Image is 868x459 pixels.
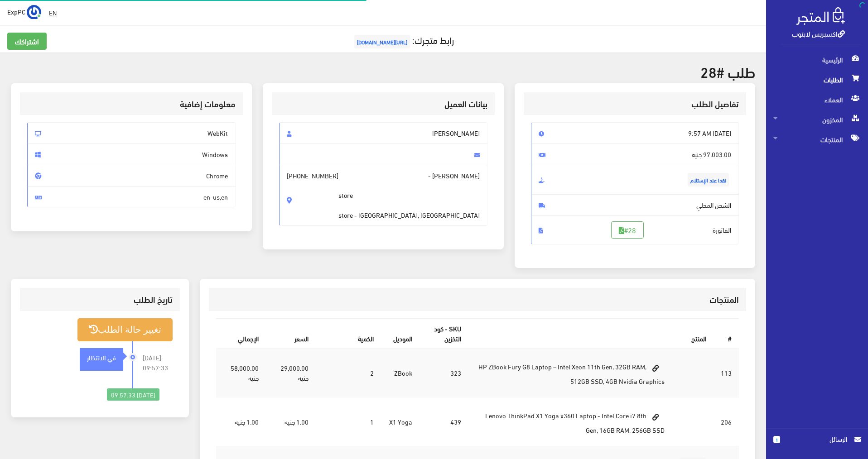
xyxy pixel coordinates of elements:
span: [PHONE_NUMBER] [287,171,338,181]
a: رابط متجرك:[URL][DOMAIN_NAME] [352,31,454,48]
td: 113 [714,348,739,397]
span: الشحن المحلي [531,194,739,216]
th: السعر [266,319,316,348]
th: SKU - كود التخزين [420,319,468,348]
td: 1 [316,397,381,446]
a: 1 الرسائل [773,434,861,454]
img: ... [27,5,41,19]
span: المنتجات [773,129,861,149]
span: [URL][DOMAIN_NAME] [354,35,410,48]
span: [DATE] 9:57 AM [531,122,739,144]
h3: بيانات العميل [279,100,487,108]
th: الكمية [316,319,381,348]
a: اكسبريس لابتوب [792,27,845,40]
td: X1 Yoga [381,397,420,446]
span: WebKit [27,122,236,144]
a: الرئيسية [766,50,868,70]
a: المنتجات [766,129,868,149]
span: الرسائل [787,434,847,444]
img: . [796,7,845,25]
a: الطلبات [766,70,868,90]
td: 1.00 جنيه [216,397,266,446]
strong: في الانتظار [87,352,116,362]
a: EN [45,5,60,21]
td: HP ZBook Fury G8 Laptop – Intel Xeon 11th Gen, 32GB RAM, 512GB SSD, 4GB Nvidia Graphics [468,348,672,397]
th: المنتج [468,319,714,348]
span: en-us,en [27,186,236,208]
span: الفاتورة [531,215,739,244]
td: 2 [316,348,381,397]
span: 97,003.00 جنيه [531,143,739,165]
span: [PERSON_NAME] [279,122,487,144]
td: 29,000.00 جنيه [266,348,316,397]
th: الموديل [381,319,420,348]
h3: معلومات إضافية [27,100,236,108]
td: ZBook [381,348,420,397]
div: [DATE] 09:57:33 [107,388,159,401]
h3: تاريخ الطلب [27,295,173,304]
a: العملاء [766,90,868,110]
h3: المنتجات [216,295,739,304]
span: المخزون [773,110,861,129]
span: الرئيسية [773,50,861,70]
td: 1.00 جنيه [266,397,316,446]
h3: تفاصيل الطلب [531,100,739,108]
h2: طلب #28 [11,63,755,79]
span: العملاء [773,90,861,110]
u: EN [49,7,57,18]
td: 206 [714,397,739,446]
td: 323 [420,348,468,397]
span: Windows [27,143,236,165]
th: # [714,319,739,348]
td: 58,000.00 جنيه [216,348,266,397]
span: نقدا عند الإستلام [688,173,729,186]
span: Chrome [27,165,236,186]
span: ExpPC [7,6,25,17]
span: [PERSON_NAME] - [279,165,487,226]
span: 1 [773,436,780,443]
td: Lenovo ThinkPad X1 Yoga x360 Laptop - Intel Core i7 8th Gen, 16GB RAM, 256GB SSD [468,397,672,446]
td: 439 [420,397,468,446]
span: store store - [GEOGRAPHIC_DATA], [GEOGRAPHIC_DATA] [338,181,480,220]
a: اشتراكك [7,33,47,50]
a: #28 [611,221,644,239]
th: اﻹجمالي [216,319,266,348]
span: الطلبات [773,70,861,90]
a: المخزون [766,110,868,129]
button: تغيير حالة الطلب [77,318,173,341]
a: ... ExpPC [7,5,41,19]
span: [DATE] 09:57:33 [143,353,173,373]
